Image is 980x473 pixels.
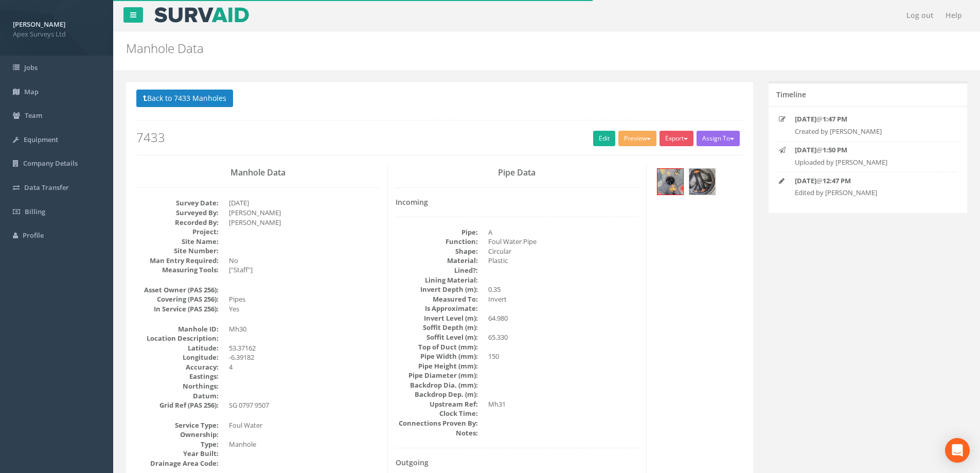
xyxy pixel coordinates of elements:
[25,207,45,216] span: Billing
[229,343,380,353] dd: 53.37162
[396,227,478,237] dt: Pipe:
[23,231,44,240] span: Profile
[396,342,478,352] dt: Top of Duct (mm):
[136,459,219,468] dt: Drainage Area Code:
[396,323,478,332] dt: Soffit Depth (m):
[823,114,847,124] strong: 1:47 PM
[795,127,941,136] p: Created by [PERSON_NAME]
[795,157,941,167] p: Uploaded by [PERSON_NAME]
[488,256,639,266] dd: Plastic
[229,400,380,410] dd: SG 0797 9507
[136,362,219,372] dt: Accuracy:
[229,218,380,227] dd: [PERSON_NAME]
[136,227,219,237] dt: Project:
[618,131,656,146] button: Preview
[229,304,380,314] dd: Yes
[136,353,219,362] dt: Longitude:
[776,91,806,98] h5: Timeline
[136,343,219,353] dt: Latitude:
[126,42,825,55] h2: Manhole Data
[136,285,219,295] dt: Asset Owner (PAS 256):
[136,372,219,381] dt: Eastings:
[396,294,478,304] dt: Measured To:
[823,145,847,154] strong: 1:50 PM
[24,63,38,72] span: Jobs
[488,313,639,323] dd: 64.980
[136,237,219,247] dt: Site Name:
[136,421,219,430] dt: Service Type:
[13,29,100,39] span: Apex Surveys Ltd
[657,169,683,195] img: aed36d3a-50fc-c698-46b4-4396030094f0_7e4daaa3-ad5b-47d2-18f0-66c9ea59df92_thumb.jpg
[396,198,639,206] h4: Incoming
[136,131,743,144] h2: 7433
[396,459,639,466] h4: Outgoing
[136,90,233,107] button: Back to 7433 Manholes
[23,159,78,168] span: Company Details
[396,266,478,275] dt: Lined?:
[795,176,816,185] strong: [DATE]
[823,176,851,185] strong: 12:47 PM
[136,208,219,218] dt: Surveyed By:
[396,168,639,178] h3: Pipe Data
[136,246,219,256] dt: Site Number:
[396,247,478,256] dt: Shape:
[229,324,380,334] dd: Mh30
[25,111,42,120] span: Team
[136,294,219,304] dt: Covering (PAS 256):
[488,332,639,342] dd: 65.330
[396,256,478,266] dt: Material:
[24,135,58,144] span: Equipment
[488,294,639,304] dd: Invert
[229,198,380,208] dd: [DATE]
[229,294,380,304] dd: Pipes
[795,114,816,124] strong: [DATE]
[697,131,740,146] button: Assign To
[229,421,380,430] dd: Foul Water
[396,380,478,390] dt: Backdrop Dia. (mm):
[689,169,715,195] img: aed36d3a-50fc-c698-46b4-4396030094f0_1816da76-fc59-9e27-fd87-3447ef8a85c3_thumb.jpg
[488,352,639,361] dd: 150
[795,145,816,154] strong: [DATE]
[795,114,941,124] p: @
[488,237,639,247] dd: Foul Water Pipe
[593,131,615,146] a: Edit
[136,168,380,178] h3: Manhole Data
[136,218,219,227] dt: Recorded By:
[396,285,478,294] dt: Invert Depth (m):
[396,361,478,371] dt: Pipe Height (mm):
[229,440,380,449] dd: Manhole
[396,409,478,418] dt: Clock Time:
[136,256,219,266] dt: Man Entry Required:
[660,131,693,146] button: Export
[396,390,478,399] dt: Backdrop Dep. (m):
[229,265,380,275] dd: ["Staff"]
[488,285,639,294] dd: 0.35
[229,353,380,362] dd: -6.39182
[136,400,219,410] dt: Grid Ref (PAS 256):
[136,430,219,440] dt: Ownership:
[136,449,219,459] dt: Year Built:
[229,362,380,372] dd: 4
[13,17,100,39] a: [PERSON_NAME] Apex Surveys Ltd
[396,275,478,285] dt: Lining Material:
[488,247,639,256] dd: Circular
[24,87,39,96] span: Map
[795,188,941,198] p: Edited by [PERSON_NAME]
[396,428,478,438] dt: Notes:
[136,381,219,391] dt: Northings:
[396,332,478,342] dt: Soffit Level (m):
[136,198,219,208] dt: Survey Date:
[795,176,941,186] p: @
[136,440,219,449] dt: Type:
[136,324,219,334] dt: Manhole ID:
[396,371,478,380] dt: Pipe Diameter (mm):
[136,334,219,343] dt: Location Description:
[396,399,478,409] dt: Upstream Ref:
[229,208,380,218] dd: [PERSON_NAME]
[795,145,941,155] p: @
[945,438,970,463] div: Open Intercom Messenger
[396,304,478,313] dt: Is Approximate:
[396,418,478,428] dt: Connections Proven By:
[24,183,69,192] span: Data Transfer
[488,227,639,237] dd: A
